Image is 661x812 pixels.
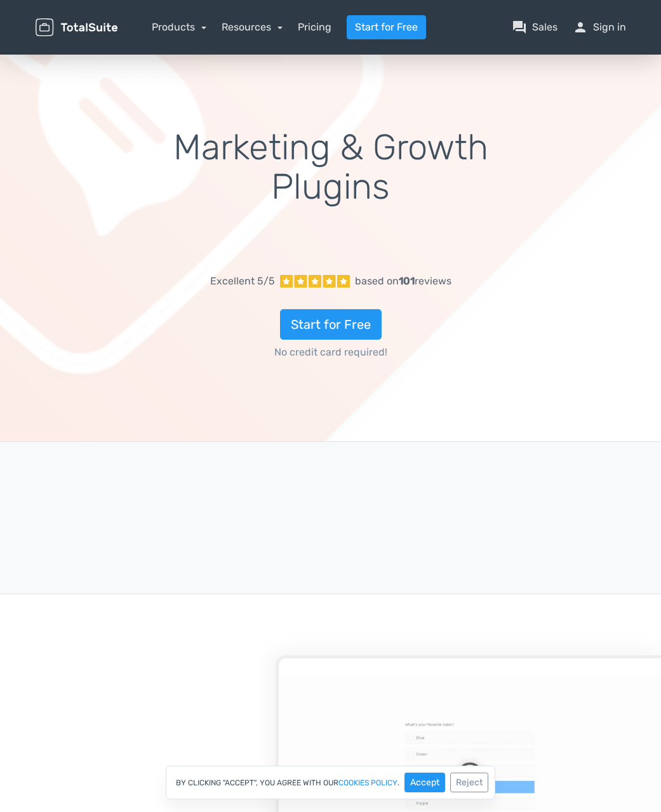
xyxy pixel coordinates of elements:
[142,269,519,294] a: Excellent 5/5 based on101reviews
[512,20,558,35] a: question_answerSales
[280,309,382,340] a: Start for Free
[573,20,588,35] span: person
[450,773,488,792] button: Reject
[166,766,495,799] div: By clicking "Accept", you agree with our .
[222,21,283,33] a: Resources
[152,21,206,33] a: Products
[298,20,331,35] a: Pricing
[399,275,415,287] strong: 101
[142,345,519,360] span: No credit card required!
[404,773,445,792] button: Accept
[210,274,275,289] span: Excellent 5/5
[36,18,118,36] img: TotalSuite for WordPress
[573,20,626,35] a: personSign in
[355,274,451,289] div: based on reviews
[512,20,527,35] span: question_answer
[347,15,426,39] a: Start for Free
[338,779,397,787] a: cookies policy
[142,128,519,206] h1: Marketing & Growth Plugins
